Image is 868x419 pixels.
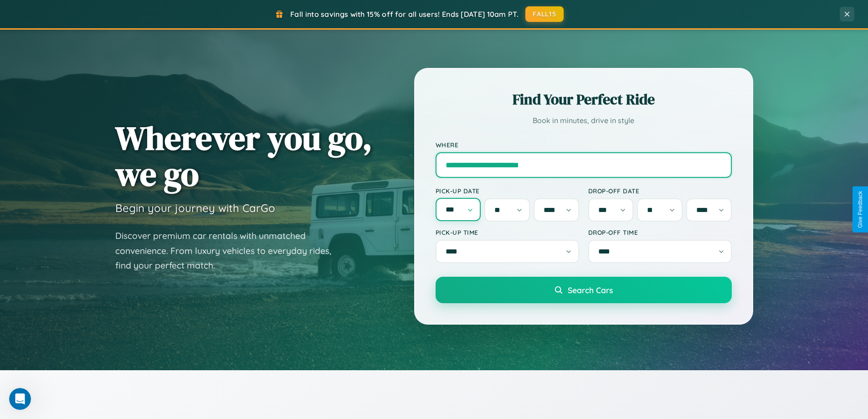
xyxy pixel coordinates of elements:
[436,228,579,236] label: Pick-up Time
[568,285,613,295] span: Search Cars
[588,187,732,195] label: Drop-off Date
[115,228,343,273] p: Discover premium car rentals with unmatched convenience. From luxury vehicles to everyday rides, ...
[115,201,275,215] h3: Begin your journey with CarGo
[588,228,732,236] label: Drop-off Time
[436,187,579,195] label: Pick-up Date
[436,141,732,149] label: Where
[115,120,372,192] h1: Wherever you go, we go
[857,191,863,228] div: Give Feedback
[525,6,564,22] button: FALL15
[436,89,732,109] h2: Find Your Perfect Ride
[290,10,519,19] span: Fall into savings with 15% off for all users! Ends [DATE] 10am PT.
[9,388,31,410] iframe: Intercom live chat
[436,277,732,303] button: Search Cars
[436,114,732,127] p: Book in minutes, drive in style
